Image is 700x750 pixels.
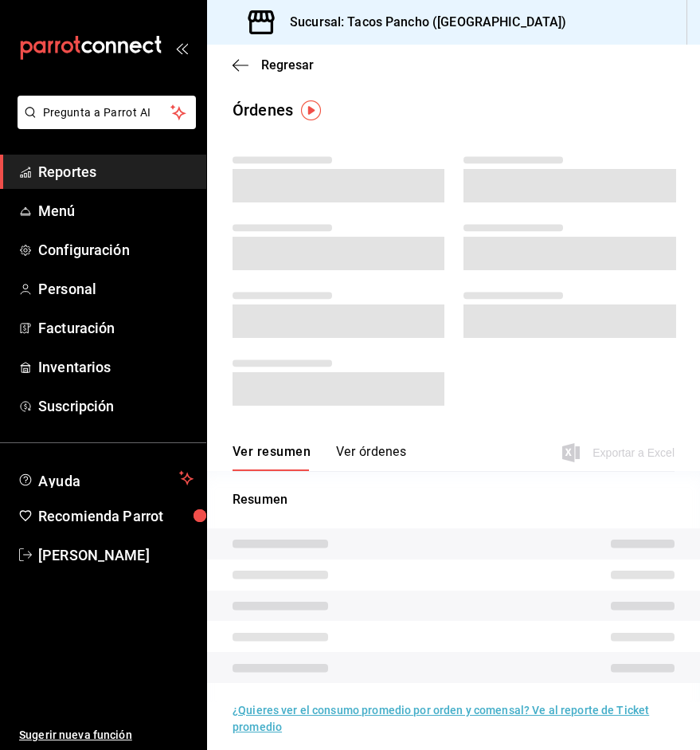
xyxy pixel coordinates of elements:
a: Pregunta a Parrot AI [11,116,196,132]
img: Tooltip marker [301,100,321,120]
span: [PERSON_NAME] [38,544,194,566]
button: open_drawer_menu [175,41,188,54]
p: Resumen [233,490,675,509]
h3: Sucursal: Tacos Pancho ([GEOGRAPHIC_DATA]) [277,13,567,32]
span: Facturación [38,317,194,339]
span: Pregunta a Parrot AI [43,104,171,121]
span: Menú [38,200,194,222]
div: navigation tabs [233,444,406,471]
button: Ver órdenes [336,444,406,471]
button: Ver resumen [233,444,311,471]
span: Personal [38,278,194,300]
button: Pregunta a Parrot AI [18,96,196,129]
span: Inventarios [38,356,194,378]
span: Reportes [38,161,194,183]
span: Recomienda Parrot [38,505,194,527]
span: Configuración [38,239,194,261]
span: Suscripción [38,395,194,417]
span: Regresar [261,57,314,73]
span: Sugerir nueva función [19,727,194,744]
button: Regresar [233,57,314,73]
a: ¿Quieres ver el consumo promedio por orden y comensal? Ve al reporte de Ticket promedio [233,704,649,733]
span: Ayuda [38,469,173,488]
div: Órdenes [233,98,293,122]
